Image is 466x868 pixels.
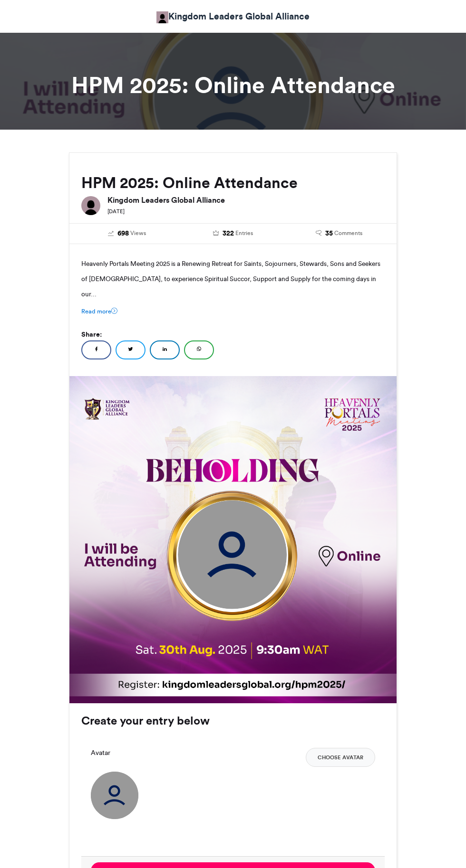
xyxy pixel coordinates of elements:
a: 322 Entries [187,228,279,239]
h2: HPM 2025: Online Attendance [81,174,385,191]
img: Kingdom Leaders Global Alliance [81,196,100,215]
h1: HPM 2025: Online Attendance [69,74,397,96]
span: 35 [325,228,333,239]
h6: Kingdom Leaders Global Alliance [107,196,385,204]
a: Kingdom Leaders Global Alliance [156,9,310,23]
label: Avatar [91,748,110,758]
span: Comments [334,229,362,237]
span: Views [130,229,146,237]
small: [DATE] [107,208,125,215]
span: 322 [223,228,234,239]
img: Kingdom Leaders Global Alliance [156,11,168,23]
img: 1755122960.445-c1362353b6eff2db2e680ff815c87e932a0de0d1.png [67,376,398,707]
p: Heavenly Portals Meeting 2025 is a Renewing Retreat for Saints, Sojourners, Stewards, Sons and Se... [81,256,385,302]
img: user_circle.png [91,772,138,819]
h5: Share: [81,328,385,340]
span: 698 [117,228,129,239]
a: 698 Views [81,228,173,239]
span: Entries [235,229,253,237]
a: 35 Comments [293,228,385,239]
button: Choose Avatar [306,748,375,767]
a: Read more [81,307,117,316]
img: user_circle.png [178,500,287,609]
h3: Create your entry below [81,715,385,726]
